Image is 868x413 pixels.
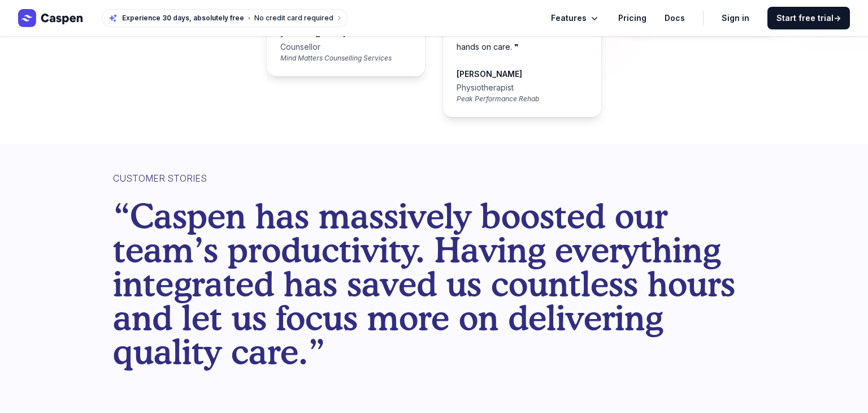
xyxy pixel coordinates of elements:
[113,171,755,185] div: CUSTOMER STORIES
[113,199,755,368] div: “Caspen has massively boosted our team’s productivity. Having everything integrated has saved us ...
[551,11,600,25] button: Features
[618,11,646,25] a: Pricing
[776,12,841,24] span: Start free trial
[280,54,392,63] div: Mind Matters Counselling Services
[457,67,539,81] div: [PERSON_NAME]
[551,11,587,25] span: Features
[722,11,749,25] a: Sign in
[767,7,850,29] a: Start free trial
[254,14,333,22] span: No credit card required
[457,81,539,94] div: Physiotherapist
[280,40,392,54] div: Counsellor
[122,14,244,23] span: Experience 30 days, absolutely free
[457,94,539,104] div: Peak Performance Rehab
[665,11,685,25] a: Docs
[834,13,841,23] span: →
[102,9,348,27] a: Experience 30 days, absolutely freeNo credit card required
